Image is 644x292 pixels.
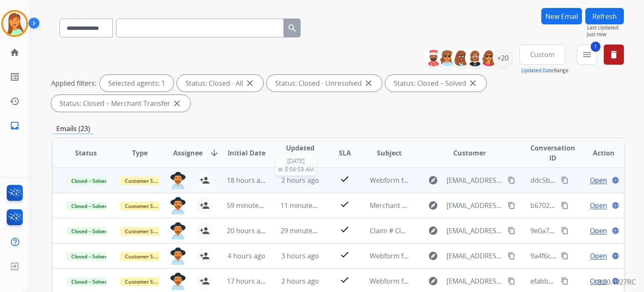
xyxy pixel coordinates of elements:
[428,226,438,236] mat-icon: explore
[530,53,555,56] span: Custom
[66,202,113,210] span: Closed – Solved
[508,227,515,234] mat-icon: content_copy
[170,197,186,214] img: agent-avatar
[521,67,554,74] button: Updated Date
[209,148,219,158] mat-icon: arrow_downward
[587,31,624,38] span: Just now
[10,72,20,82] mat-icon: list_alt
[612,227,619,234] mat-icon: language
[541,8,582,24] button: New Email
[51,78,96,88] p: Applied filters:
[585,8,624,24] button: Refresh
[340,199,350,209] mat-icon: check
[75,148,97,158] span: Status
[267,75,382,92] div: Status: Closed - Unresolved
[228,148,265,158] span: Initial Date
[227,176,268,185] span: 18 hours ago
[51,95,190,112] div: Status: Closed – Merchant Transfer
[132,148,148,158] span: Type
[53,124,93,134] p: Emails (23)
[428,276,438,286] mat-icon: explore
[612,252,619,260] mat-icon: language
[447,200,503,210] span: [EMAIL_ADDRESS][DOMAIN_NAME]
[170,172,186,189] img: agent-avatar
[339,148,351,158] span: SLA
[561,252,569,260] mat-icon: content_copy
[10,96,20,106] mat-icon: history
[587,24,624,31] span: Last Updated:
[612,176,619,184] mat-icon: language
[66,227,113,236] span: Closed – Solved
[200,226,210,236] mat-icon: person_add
[120,176,174,185] span: Customer Support
[172,98,182,108] mat-icon: close
[447,175,503,185] span: [EMAIL_ADDRESS][DOMAIN_NAME]
[468,78,478,88] mat-icon: close
[597,277,636,287] p: 0.20.1027RC
[377,148,402,158] span: Subject
[120,227,174,236] span: Customer Support
[200,175,210,185] mat-icon: person_add
[591,42,600,52] span: 1
[120,252,174,261] span: Customer Support
[227,201,275,210] span: 59 minutes ago
[66,252,113,261] span: Closed – Solved
[519,45,565,65] button: Custom
[66,277,113,286] span: Closed – Solved
[428,175,438,185] mat-icon: explore
[385,75,486,92] div: Status: Closed – Solved
[570,138,624,168] th: Action
[281,251,319,260] span: 3 hours ago
[370,251,560,260] span: Webform from [EMAIL_ADDRESS][DOMAIN_NAME] on [DATE]
[281,176,319,185] span: 2 hours ago
[170,222,186,239] img: agent-avatar
[370,226,552,235] span: Claim # Claim # 292F33B7-E8FB-4ECC-813A-BC37297B2614
[577,45,597,65] button: 1
[3,12,26,35] img: avatar
[370,276,560,286] span: Webform from [EMAIL_ADDRESS][DOMAIN_NAME] on [DATE]
[609,50,619,60] mat-icon: delete
[590,276,607,286] span: Open
[66,176,113,185] span: Closed – Solved
[281,276,319,286] span: 2 hours ago
[428,200,438,210] mat-icon: explore
[340,224,350,234] mat-icon: check
[340,250,350,260] mat-icon: check
[508,277,515,285] mat-icon: content_copy
[120,277,174,286] span: Customer Support
[590,200,607,210] span: Open
[278,165,314,174] span: at 8:56:53 AM
[200,200,210,210] mat-icon: person_add
[364,78,374,88] mat-icon: close
[173,148,203,158] span: Assignee
[287,23,297,33] mat-icon: search
[227,226,268,235] span: 20 hours ago
[530,143,575,163] span: Conversation ID
[561,176,569,184] mat-icon: content_copy
[508,176,515,184] mat-icon: content_copy
[228,251,265,260] span: 4 hours ago
[428,251,438,261] mat-icon: explore
[453,148,486,158] span: Customer
[561,227,569,234] mat-icon: content_copy
[170,273,186,290] img: agent-avatar
[508,252,515,260] mat-icon: content_copy
[227,276,268,286] span: 17 hours ago
[508,202,515,209] mat-icon: content_copy
[590,226,607,236] span: Open
[561,277,569,285] mat-icon: content_copy
[245,78,255,88] mat-icon: close
[447,276,503,286] span: [EMAIL_ADDRESS][DOMAIN_NAME]
[177,75,263,92] div: Status: Closed - All
[278,157,314,165] span: [DATE]
[370,201,608,210] span: Merchant Support #660033: How would you rate the support you received?
[582,50,592,60] mat-icon: menu
[280,143,320,163] span: Updated Date
[447,226,503,236] span: [EMAIL_ADDRESS][DOMAIN_NAME]
[340,275,350,285] mat-icon: check
[100,75,174,92] div: Selected agents: 1
[612,202,619,209] mat-icon: language
[280,226,329,235] span: 29 minutes ago
[521,67,569,74] span: Range
[370,176,560,185] span: Webform from [EMAIL_ADDRESS][DOMAIN_NAME] on [DATE]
